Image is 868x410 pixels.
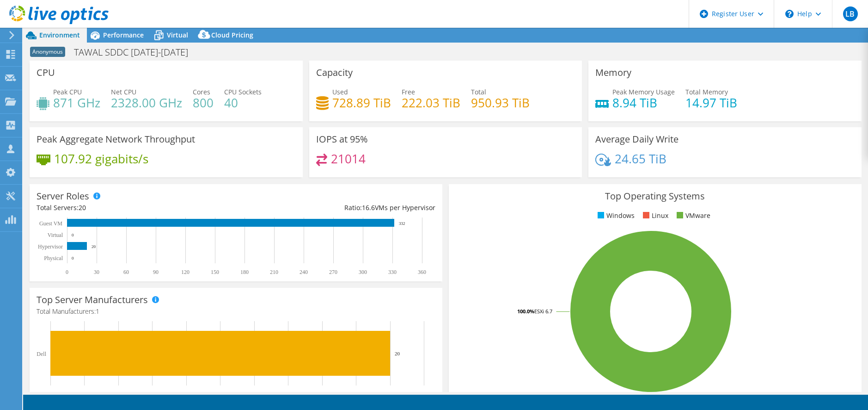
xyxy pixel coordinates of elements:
span: 20 [79,203,86,212]
li: VMware [674,211,710,221]
tspan: 100.0% [517,308,534,315]
text: 0 [49,391,52,398]
span: Total Memory [685,87,728,96]
h3: Capacity [316,68,353,78]
h4: 24.65 TiB [615,154,666,164]
text: 332 [399,221,405,226]
h3: Top Operating Systems [456,191,855,201]
text: 180 [240,269,249,275]
text: 240 [300,269,308,275]
text: Dell [37,351,46,357]
h4: 2328.00 GHz [111,98,182,108]
span: Total [471,87,486,96]
h4: 21014 [331,154,366,164]
li: Linux [641,211,668,221]
text: 30 [94,269,99,275]
h4: 107.92 gigabits/s [54,154,148,164]
text: 20 [395,351,400,356]
text: Hypervisor [38,243,63,250]
span: Cloud Pricing [211,31,253,39]
span: 16.6 [362,203,375,212]
text: 300 [359,269,367,275]
h4: 728.89 TiB [332,98,391,108]
h4: 871 GHz [53,98,100,108]
h3: Average Daily Write [595,134,679,144]
span: Performance [103,31,144,39]
text: 22 [421,391,427,398]
text: 18 [353,391,359,398]
text: 16 [319,391,325,398]
span: Peak CPU [53,87,82,96]
text: 4 [117,391,120,398]
span: Free [402,87,415,96]
span: Net CPU [111,87,136,96]
span: Virtual [167,31,188,39]
text: 10 [217,391,223,398]
h3: Server Roles [37,191,89,201]
div: Ratio: VMs per Hypervisor [236,203,435,213]
text: 120 [181,269,189,275]
span: Environment [39,31,80,39]
text: 270 [329,269,337,275]
text: 6 [151,391,153,398]
h3: IOPS at 95% [316,134,368,144]
h3: CPU [37,68,55,78]
h4: Total Manufacturers: [37,306,435,317]
text: 150 [211,269,219,275]
h4: 40 [224,98,262,108]
tspan: ESXi 6.7 [534,308,552,315]
span: Used [332,87,348,96]
h3: Top Server Manufacturers [37,295,148,305]
text: Physical [44,255,63,261]
text: 360 [418,269,426,275]
text: 8 [185,391,188,398]
div: Total Servers: [37,203,236,213]
text: 90 [153,269,159,275]
text: Guest VM [39,220,62,227]
svg: \n [785,10,794,18]
span: LB [843,6,858,21]
text: 20 [92,244,96,249]
text: 0 [72,233,74,237]
text: 0 [66,269,68,275]
text: Virtual [48,232,63,238]
h4: 222.03 TiB [402,98,460,108]
text: 14 [285,391,291,398]
h4: 800 [193,98,214,108]
text: 210 [270,269,278,275]
text: 0 [72,256,74,261]
text: 12 [251,391,257,398]
text: 20 [387,391,393,398]
span: Peak Memory Usage [612,87,675,96]
li: Windows [595,211,635,221]
h3: Peak Aggregate Network Throughput [37,134,195,144]
span: Anonymous [30,47,65,57]
text: 2 [83,391,86,398]
h4: 14.97 TiB [685,98,737,108]
h1: TAWAL SDDC [DATE]-[DATE] [70,47,202,57]
text: 60 [123,269,129,275]
h3: Memory [595,68,631,78]
h4: 8.94 TiB [612,98,675,108]
text: 330 [388,269,397,275]
span: Cores [193,87,210,96]
span: CPU Sockets [224,87,262,96]
span: 1 [96,307,99,316]
h4: 950.93 TiB [471,98,530,108]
